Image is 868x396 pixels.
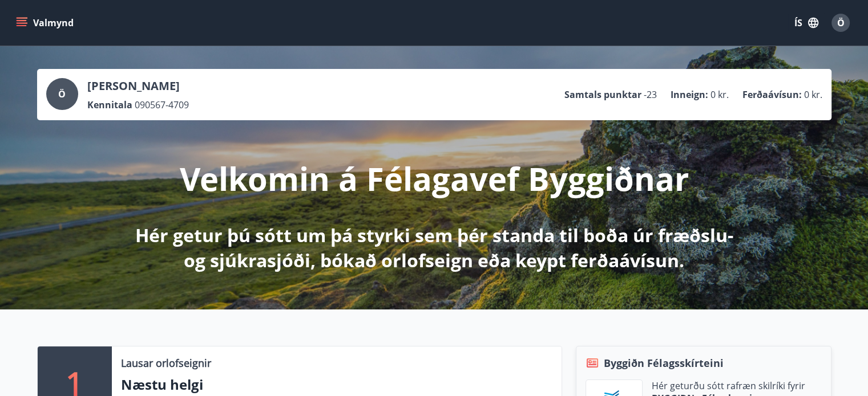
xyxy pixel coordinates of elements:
[133,223,736,273] p: Hér getur þú sótt um þá styrki sem þér standa til boða úr fræðslu- og sjúkrasjóði, bókað orlofsei...
[121,356,211,370] p: Lausar orlofseignir
[671,88,708,101] p: Inneign :
[121,375,552,394] p: Næstu helgi
[87,99,132,111] p: Kennitala
[58,88,66,100] span: Ö
[135,99,189,111] span: 090567-4709
[788,13,825,33] button: ÍS
[837,17,845,29] span: Ö
[710,88,729,101] span: 0 kr.
[180,157,689,200] p: Velkomin á Félagavef Byggiðnar
[652,379,806,392] p: Hér geturðu sótt rafræn skilríki fyrir
[827,9,854,36] button: Ö
[87,78,189,94] p: [PERSON_NAME]
[564,88,641,101] p: Samtals punktar
[14,13,78,33] button: menu
[644,88,657,101] span: -23
[604,356,724,370] span: Byggiðn Félagsskírteini
[742,88,802,101] p: Ferðaávísun :
[804,88,822,101] span: 0 kr.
